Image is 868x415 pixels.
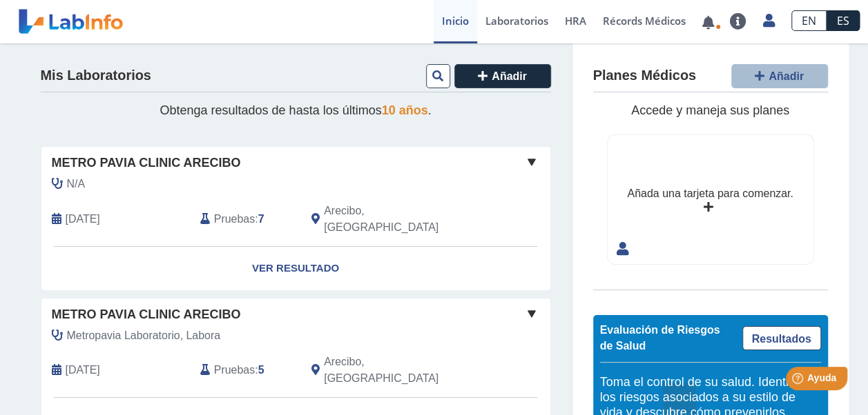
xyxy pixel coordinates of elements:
[214,211,255,227] span: Pruebas
[66,211,100,227] span: 2025-09-18
[324,354,476,387] span: Arecibo, PR
[52,305,241,324] span: Metro Pavia Clinic Arecibo
[67,176,86,192] span: N/A
[66,362,100,378] span: 2025-06-16
[492,70,527,82] span: Añadir
[731,64,828,88] button: Añadir
[631,103,789,117] span: Accede y maneja sus planes
[52,154,241,172] span: Metro Pavia Clinic Arecibo
[565,14,586,28] span: HRA
[190,354,301,387] div: :
[324,203,476,236] span: Arecibo, PR
[160,103,431,117] span: Obtenga resultados de hasta los últimos .
[627,185,793,202] div: Añada una tarjeta para comenzar.
[258,213,264,225] b: 7
[791,10,827,31] a: EN
[454,64,551,88] button: Añadir
[593,68,696,84] h4: Planes Médicos
[745,361,853,400] iframe: Help widget launcher
[67,327,221,344] span: Metropavia Laboratorio, Labora
[41,68,151,84] h4: Mis Laboratorios
[41,247,550,290] a: Ver Resultado
[600,324,720,352] span: Evaluación de Riesgos de Salud
[258,364,264,376] b: 5
[382,103,428,117] span: 10 años
[190,203,301,236] div: :
[214,362,255,378] span: Pruebas
[827,10,860,31] a: ES
[769,70,804,82] span: Añadir
[742,326,821,350] a: Resultados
